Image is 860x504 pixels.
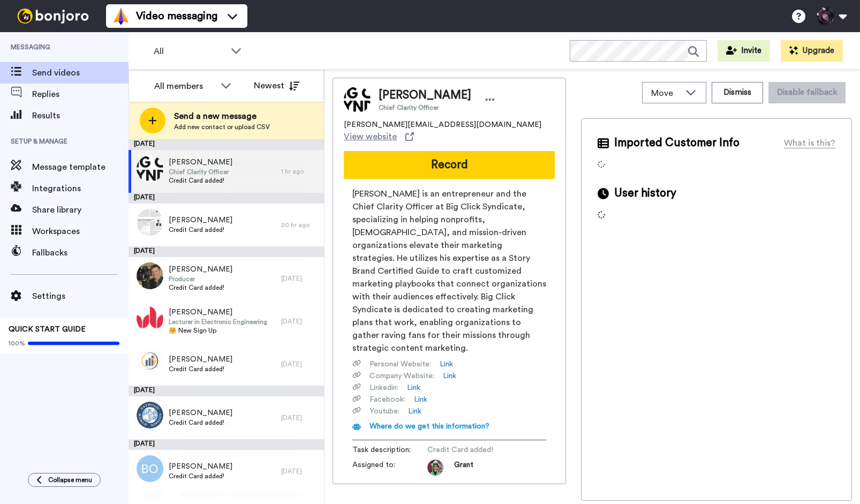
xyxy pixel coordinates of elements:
img: 09e8c9bc-316b-4bc5-8b61-82ab1ba01f4d.png [137,348,163,375]
img: 3183ab3e-59ed-45f6-af1c-10226f767056-1659068401.jpg [427,460,443,476]
div: [DATE] [281,360,319,368]
img: vm-color.svg [112,7,130,25]
div: 20 hr ago [281,221,319,229]
span: [PERSON_NAME] [379,87,471,103]
span: Chief Clarity Officer [379,103,471,112]
span: Share library [32,204,129,216]
span: All [154,45,225,58]
span: Grant [454,460,473,476]
span: [PERSON_NAME] [169,215,232,225]
img: 68a0cbea-f8f7-48c7-84ff-cc61b7eac84d.jpg [137,209,163,236]
span: Facebook : [369,394,405,405]
img: d4b5cafb-9cf8-4dd3-8ac5-a29e069ee774.png [137,155,163,182]
div: [DATE] [129,193,324,204]
button: Dismiss [712,82,763,103]
span: Integrations [32,182,129,195]
a: Link [408,406,421,417]
span: Assigned to: [352,460,427,476]
a: Link [443,371,456,381]
div: [DATE] [281,274,319,283]
span: User history [614,185,676,201]
span: Linkedin : [369,382,398,393]
span: [PERSON_NAME] [169,307,267,318]
span: Collapse menu [48,476,92,484]
span: Message template [32,161,129,174]
span: Chief Clarity Officer [169,168,232,176]
span: Send videos [32,66,129,79]
span: [PERSON_NAME] [169,264,232,275]
span: [PERSON_NAME] [169,354,232,365]
button: Invite [718,40,770,62]
div: All members [154,80,215,93]
a: Link [440,359,453,370]
a: Link [407,382,420,393]
div: [DATE] [129,139,324,150]
div: [DATE] [281,413,319,422]
span: Add new contact or upload CSV [174,123,270,131]
div: [DATE] [129,439,324,450]
span: QUICK START GUIDE [9,326,86,333]
img: 2feff6e9-61e3-4379-835e-8d8c7229ce7e.png [137,402,163,428]
span: Youtube : [369,406,399,417]
span: Where do we get this information? [369,423,489,430]
span: Credit Card added! [169,472,232,480]
span: Credit Card added! [427,445,529,455]
span: 100% [9,339,25,348]
div: What is this? [784,137,835,149]
span: [PERSON_NAME] [169,157,232,168]
span: Credit Card added! [169,418,232,427]
span: Lecturer in Electronic Engineering [169,318,267,326]
span: Producer [169,275,232,283]
span: Settings [32,290,129,303]
span: Credit Card added! [169,283,232,292]
span: Fallbacks [32,246,129,259]
img: Image of Kenny Jahng [344,86,371,113]
span: Credit Card added! [169,176,232,185]
img: 7ab45a92-2a8d-422c-9d37-b94afb090339.jpg [137,262,163,289]
button: Record [344,151,555,179]
div: [DATE] [129,246,324,257]
span: [PERSON_NAME][EMAIL_ADDRESS][DOMAIN_NAME] [344,119,541,130]
span: Company Website : [369,371,434,381]
span: Task description : [352,445,427,455]
span: [PERSON_NAME] [169,461,232,472]
div: [DATE] [281,317,319,326]
a: View website [344,130,414,143]
span: [PERSON_NAME] is an entrepreneur and the Chief Clarity Officer at Big Click Syndicate, specializi... [352,187,546,355]
span: Imported Customer Info [614,135,740,151]
button: Disable fallback [768,82,846,103]
span: Send a new message [174,110,270,123]
span: Credit Card added! [169,365,232,373]
div: [DATE] [129,386,324,396]
span: Replies [32,88,129,101]
div: [DATE] [281,467,319,476]
button: Upgrade [781,40,843,62]
button: Newest [246,75,307,96]
span: Credit Card added! [169,225,232,234]
button: Collapse menu [28,473,101,487]
img: bo.png [137,455,163,482]
a: Link [414,394,427,405]
img: 333c4f1f-214f-4ad6-b209-432b4253442c.jpg [137,305,163,332]
span: Video messaging [136,9,217,24]
span: Personal Website : [369,359,431,370]
span: [PERSON_NAME] [169,408,232,418]
span: 🤗 New Sign Up [169,326,267,335]
img: bj-logo-header-white.svg [13,9,93,24]
span: Results [32,109,129,122]
span: View website [344,130,397,143]
div: 1 hr ago [281,167,319,176]
span: Move [651,87,680,100]
span: Workspaces [32,225,129,238]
